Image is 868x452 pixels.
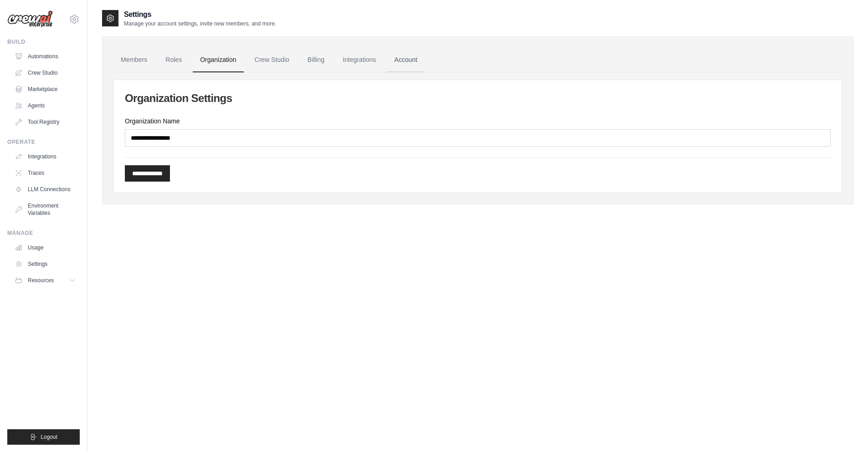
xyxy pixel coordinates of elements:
button: Logout [7,429,80,445]
a: Crew Studio [11,66,80,80]
a: Roles [158,48,189,72]
a: LLM Connections [11,182,80,197]
a: Automations [11,49,80,64]
div: Build [7,38,80,46]
span: Logout [41,433,57,441]
a: Environment Variables [11,198,80,220]
div: Operate [7,138,80,146]
a: Integrations [335,48,383,72]
a: Usage [11,240,80,255]
a: Traces [11,166,80,180]
p: Manage your account settings, invite new members, and more. [124,20,276,27]
a: Marketplace [11,82,80,96]
span: Resources [28,277,54,284]
a: Crew Studio [247,48,297,72]
h2: Organization Settings [125,91,831,106]
a: Members [113,48,154,72]
a: Organization [193,48,243,72]
label: Organization Name [125,117,831,126]
a: Tool Registry [11,115,80,129]
img: Logo [7,10,53,28]
a: Agents [11,98,80,113]
a: Settings [11,257,80,271]
a: Account [387,48,425,72]
div: Manage [7,229,80,237]
a: Billing [300,48,332,72]
h2: Settings [124,9,276,20]
a: Integrations [11,149,80,164]
button: Resources [11,273,80,288]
